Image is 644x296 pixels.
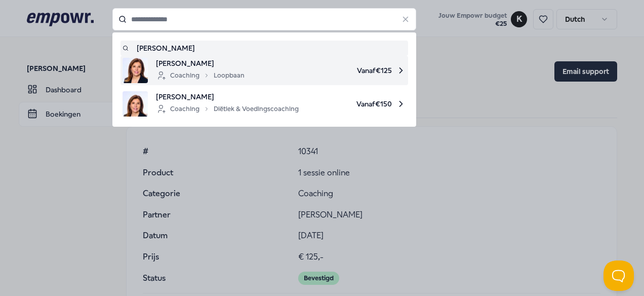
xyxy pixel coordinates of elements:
[123,58,406,83] a: product image[PERSON_NAME]CoachingLoopbaanVanaf€125
[307,91,406,117] span: Vanaf € 150
[253,58,406,83] span: Vanaf € 125
[123,43,406,54] a: [PERSON_NAME]
[156,58,245,69] span: [PERSON_NAME]
[123,91,406,117] a: product image[PERSON_NAME]CoachingDiëtiek & VoedingscoachingVanaf€150
[603,261,634,291] iframe: Help Scout Beacon - Open
[112,8,416,30] input: Search for products, categories or subcategories
[123,58,148,83] img: product image
[156,103,299,115] div: Coaching Diëtiek & Voedingscoaching
[123,91,148,117] img: product image
[156,69,245,82] div: Coaching Loopbaan
[156,91,299,102] span: [PERSON_NAME]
